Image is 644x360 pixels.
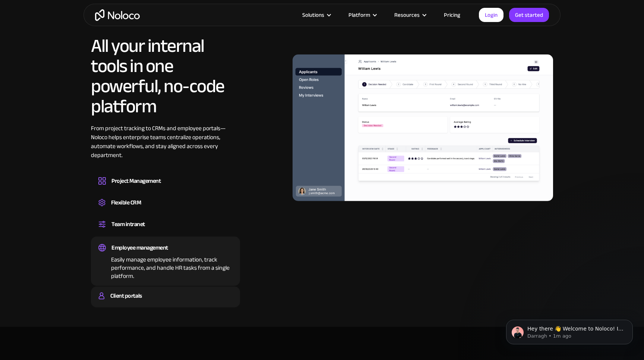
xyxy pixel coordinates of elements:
a: home [95,9,140,21]
div: Platform [339,10,385,20]
div: Team intranet [111,219,145,230]
div: Flexible CRM [111,197,141,208]
div: Build a secure, fully-branded, and personalized client portal that lets your customers self-serve. [98,301,233,304]
div: Create a custom CRM that you can adapt to your business’s needs, centralize your workflows, and m... [98,208,233,210]
div: Design custom project management tools to speed up workflows, track progress, and optimize your t... [98,187,233,189]
div: Set up a central space for your team to collaborate, share information, and stay up to date on co... [98,230,233,232]
div: Solutions [293,10,339,20]
div: Solutions [302,10,324,20]
iframe: Intercom notifications message [495,304,644,356]
div: Employee management [111,242,168,253]
a: Login [479,8,503,22]
div: Resources [385,10,435,20]
a: Pricing [435,10,470,20]
a: Get started [509,8,549,22]
div: Client portals [110,290,142,301]
div: Project Management [111,175,161,187]
h2: All your internal tools in one powerful, no-code platform [91,36,240,116]
div: Platform [348,10,370,20]
div: From project tracking to CRMs and employee portals—Noloco helps enterprise teams centralize opera... [91,124,240,171]
div: Easily manage employee information, track performance, and handle HR tasks from a single platform. [98,253,233,280]
div: Resources [394,10,420,20]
